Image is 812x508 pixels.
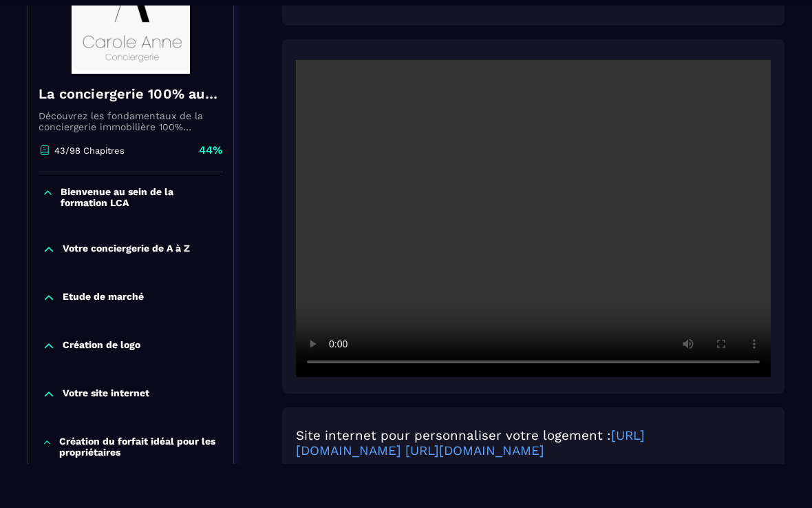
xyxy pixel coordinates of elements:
p: 43/98 Chapitres [54,145,125,156]
p: Votre site internet [63,387,149,401]
a: [URL][DOMAIN_NAME] [296,428,645,458]
p: Bienvenue au sein de la formation LCA [61,186,220,208]
p: Création de logo [63,339,140,353]
p: Découvrez les fondamentaux de la conciergerie immobilière 100% automatisée. Cette formation est c... [39,110,223,132]
a: [URL][DOMAIN_NAME] [405,443,544,458]
p: 44% [199,143,223,158]
p: Etude de marché [63,291,144,305]
p: Création du forfait idéal pour les propriétaires [59,436,220,458]
h3: Site internet pour personnaliser votre logement : [296,428,771,458]
h4: La conciergerie 100% automatisée [39,84,223,103]
p: Votre conciergerie de A à Z [63,243,190,256]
